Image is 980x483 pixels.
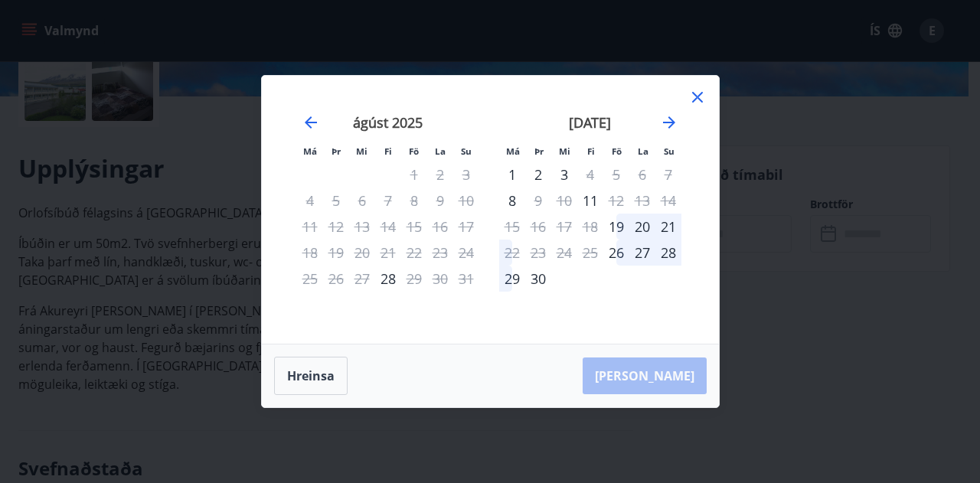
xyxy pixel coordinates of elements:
[525,162,551,188] div: 2
[375,266,401,292] div: Aðeins innritun í boði
[323,266,349,292] td: Not available. þriðjudagur, 26. ágúst 2025
[401,188,427,214] td: Not available. föstudagur, 8. ágúst 2025
[274,357,348,395] button: Hreinsa
[453,266,479,292] td: Not available. sunnudagur, 31. ágúst 2025
[629,240,655,266] td: Choose laugardagur, 27. september 2025 as your check-in date. It’s available.
[499,162,525,188] td: Choose mánudagur, 1. september 2025 as your check-in date. It’s available.
[297,266,323,292] td: Not available. mánudagur, 25. ágúst 2025
[349,214,375,240] td: Not available. miðvikudagur, 13. ágúst 2025
[297,240,323,266] td: Not available. mánudagur, 18. ágúst 2025
[638,145,648,157] small: La
[660,113,678,132] div: Move forward to switch to the next month.
[655,240,681,266] div: 28
[577,162,603,188] td: Not available. fimmtudagur, 4. september 2025
[559,145,570,157] small: Mi
[435,145,446,157] small: La
[577,214,603,240] td: Not available. fimmtudagur, 18. september 2025
[499,266,525,292] td: Choose mánudagur, 29. september 2025 as your check-in date. It’s available.
[461,145,472,157] small: Su
[525,214,551,240] td: Not available. þriðjudagur, 16. september 2025
[551,214,577,240] td: Not available. miðvikudagur, 17. september 2025
[569,113,611,132] strong: [DATE]
[453,240,479,266] td: Not available. sunnudagur, 24. ágúst 2025
[401,240,427,266] td: Not available. föstudagur, 22. ágúst 2025
[551,188,577,214] td: Not available. miðvikudagur, 10. september 2025
[302,113,320,132] div: Move backward to switch to the previous month.
[577,162,603,188] div: Aðeins útritun í boði
[323,240,349,266] td: Not available. þriðjudagur, 19. ágúst 2025
[525,240,551,266] td: Not available. þriðjudagur, 23. september 2025
[603,240,629,266] div: Aðeins innritun í boði
[401,214,427,240] td: Not available. föstudagur, 15. ágúst 2025
[655,214,681,240] td: Choose sunnudagur, 21. september 2025 as your check-in date. It’s available.
[323,214,349,240] td: Not available. þriðjudagur, 12. ágúst 2025
[499,266,525,292] div: 29
[577,240,603,266] td: Not available. fimmtudagur, 25. september 2025
[375,214,401,240] td: Not available. fimmtudagur, 14. ágúst 2025
[401,162,427,188] td: Not available. föstudagur, 1. ágúst 2025
[499,240,525,266] td: Not available. mánudagur, 22. september 2025
[551,162,577,188] td: Choose miðvikudagur, 3. september 2025 as your check-in date. It’s available.
[356,145,367,157] small: Mi
[551,240,577,266] td: Not available. miðvikudagur, 24. september 2025
[499,214,525,240] td: Not available. mánudagur, 15. september 2025
[655,240,681,266] td: Choose sunnudagur, 28. september 2025 as your check-in date. It’s available.
[664,145,675,157] small: Su
[525,188,551,214] div: Aðeins útritun í boði
[349,240,375,266] td: Not available. miðvikudagur, 20. ágúst 2025
[525,266,551,292] td: Choose þriðjudagur, 30. september 2025 as your check-in date. It’s available.
[453,188,479,214] td: Not available. sunnudagur, 10. ágúst 2025
[499,188,525,214] td: Choose mánudagur, 8. september 2025 as your check-in date. It’s available.
[499,188,525,214] div: Aðeins innritun í boði
[629,162,655,188] td: Not available. laugardagur, 6. september 2025
[603,214,629,240] td: Choose föstudagur, 19. september 2025 as your check-in date. It’s available.
[401,266,427,292] div: Aðeins útritun í boði
[349,188,375,214] td: Not available. miðvikudagur, 6. ágúst 2025
[577,188,603,214] div: Aðeins innritun í boði
[280,94,701,325] div: Calendar
[629,214,655,240] td: Choose laugardagur, 20. september 2025 as your check-in date. It’s available.
[332,145,341,157] small: Þr
[577,188,603,214] td: Choose fimmtudagur, 11. september 2025 as your check-in date. It’s available.
[427,188,453,214] td: Not available. laugardagur, 9. ágúst 2025
[525,266,551,292] div: 30
[603,162,629,188] td: Not available. föstudagur, 5. september 2025
[453,214,479,240] td: Not available. sunnudagur, 17. ágúst 2025
[453,162,479,188] td: Not available. sunnudagur, 3. ágúst 2025
[323,188,349,214] td: Not available. þriðjudagur, 5. ágúst 2025
[525,162,551,188] td: Choose þriðjudagur, 2. september 2025 as your check-in date. It’s available.
[303,145,317,157] small: Má
[534,145,544,157] small: Þr
[603,240,629,266] td: Choose föstudagur, 26. september 2025 as your check-in date. It’s available.
[603,188,629,214] div: Aðeins útritun í boði
[427,214,453,240] td: Not available. laugardagur, 16. ágúst 2025
[427,266,453,292] td: Not available. laugardagur, 30. ágúst 2025
[603,188,629,214] td: Not available. föstudagur, 12. september 2025
[375,266,401,292] td: Choose fimmtudagur, 28. ágúst 2025 as your check-in date. It’s available.
[629,188,655,214] td: Not available. laugardagur, 13. september 2025
[655,214,681,240] div: 21
[375,240,401,266] td: Not available. fimmtudagur, 21. ágúst 2025
[297,214,323,240] td: Not available. mánudagur, 11. ágúst 2025
[629,240,655,266] div: 27
[612,145,622,157] small: Fö
[655,188,681,214] td: Not available. sunnudagur, 14. september 2025
[401,266,427,292] td: Not available. föstudagur, 29. ágúst 2025
[499,240,525,266] div: Aðeins útritun í boði
[297,188,323,214] td: Not available. mánudagur, 4. ágúst 2025
[427,240,453,266] td: Not available. laugardagur, 23. ágúst 2025
[384,145,392,157] small: Fi
[499,162,525,188] div: Aðeins innritun í boði
[506,145,520,157] small: Má
[375,188,401,214] td: Not available. fimmtudagur, 7. ágúst 2025
[551,162,577,188] div: 3
[655,162,681,188] td: Not available. sunnudagur, 7. september 2025
[629,214,655,240] div: 20
[603,214,629,240] div: Aðeins innritun í boði
[353,113,423,132] strong: ágúst 2025
[587,145,595,157] small: Fi
[525,188,551,214] td: Not available. þriðjudagur, 9. september 2025
[427,162,453,188] td: Not available. laugardagur, 2. ágúst 2025
[349,266,375,292] td: Not available. miðvikudagur, 27. ágúst 2025
[409,145,419,157] small: Fö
